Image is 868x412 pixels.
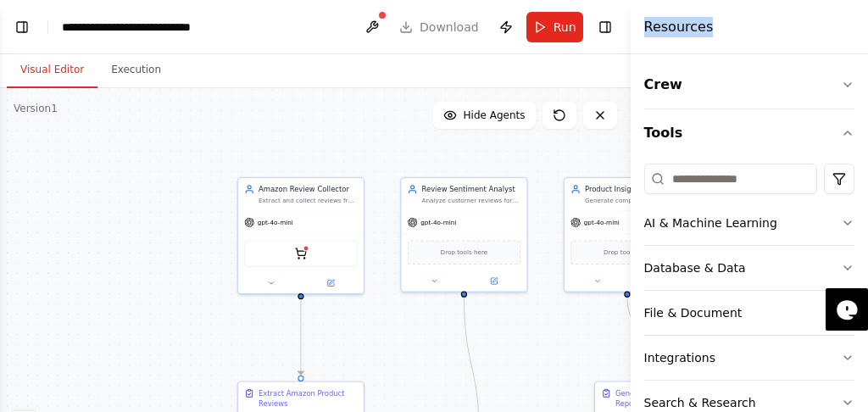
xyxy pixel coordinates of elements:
nav: breadcrumb [62,19,242,36]
span: gpt-4o-mini [420,219,456,227]
div: Product Insights Reporter [585,184,684,194]
div: Product Insights ReporterGenerate comprehensive analysis reports for {product_name} based on revi... [564,177,691,292]
button: Hide Agents [433,102,536,129]
h4: Resources [644,17,714,37]
g: Edge from 99660708-7447-4640-8928-88234d0ce530 to 69bd63c1-6644-4196-9322-b066b37272ef [622,296,663,375]
button: Crew [644,61,854,109]
span: Run [554,19,576,36]
div: Analyze customer reviews for {product_name} to identify sentiment patterns, common themes, streng... [421,197,520,205]
div: Version 1 [14,102,58,115]
span: Drop tools here [604,248,651,258]
button: Show left sidebar [10,15,34,39]
g: Edge from 37a65ea2-60da-411a-98a1-077666867fe0 to e9aa4e2b-f063-430b-9ae3-23b5a5a0ce90 [296,298,306,376]
div: Extract Amazon Product Reviews [259,388,358,409]
div: Amazon Review Collector [259,184,358,194]
div: Review Sentiment Analyst [421,184,520,194]
div: Review Sentiment AnalystAnalyze customer reviews for {product_name} to identify sentiment pattern... [400,177,527,292]
button: Visual Editor [7,53,97,88]
button: AI & Machine Learning [644,201,854,245]
button: Integrations [644,336,854,380]
span: gpt-4o-mini [584,219,620,227]
button: Database & Data [644,246,854,290]
button: Run [526,12,583,42]
button: Execution [97,53,175,88]
button: Hide right sidebar [593,15,617,39]
button: File & Document [644,291,854,335]
span: gpt-4o-mini [258,219,293,227]
div: Generate comprehensive analysis reports for {product_name} based on review data, providing action... [585,197,684,205]
button: Open in side panel [302,277,359,289]
div: Generate Product Insights Report [615,388,715,409]
div: Extract and collect reviews from Amazon product pages for {product_name} using the product URL {a... [259,197,358,205]
button: Tools [644,109,854,157]
div: Amazon Review CollectorExtract and collect reviews from Amazon product pages for {product_name} u... [237,177,364,294]
button: Open in side panel [465,275,523,287]
span: Drop tools here [441,248,488,258]
img: OxylabsAmazonProductScraperTool [295,248,307,259]
span: Hide Agents [464,109,526,122]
